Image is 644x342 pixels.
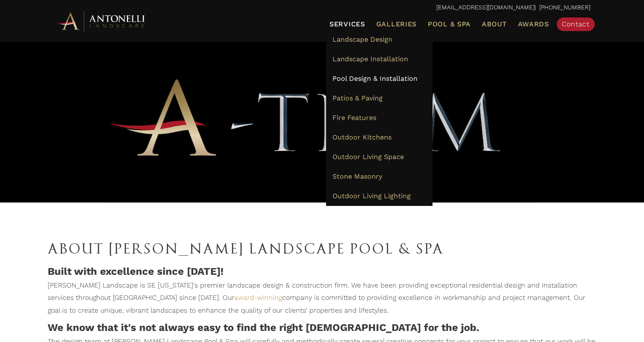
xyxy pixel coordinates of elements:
[48,237,597,260] h1: About [PERSON_NAME] Landscape Pool & Spa
[329,21,365,28] span: Services
[376,20,417,28] span: Galleries
[48,265,597,279] h4: Built with excellence since [DATE]!
[326,186,432,206] a: Outdoor Living Lighting
[518,20,549,28] span: Awards
[48,321,597,335] h4: We know that it's not always easy to find the right [DEMOGRAPHIC_DATA] for the job.
[436,4,535,11] a: [EMAIL_ADDRESS][DOMAIN_NAME]
[326,167,432,186] a: Stone Masonry
[514,19,552,30] a: Awards
[326,147,432,167] a: Outdoor Living Space
[326,128,432,147] a: Outdoor Kitchens
[48,279,597,321] p: [PERSON_NAME] Landscape is SE [US_STATE]'s premier landscape design & construction firm. We have ...
[332,55,408,63] span: Landscape Installation
[478,19,510,30] a: About
[332,153,404,161] span: Outdoor Living Space
[54,2,590,13] p: | [PHONE_NUMBER]
[234,294,282,302] a: award-winning
[332,35,392,43] span: Landscape Design
[326,30,432,49] a: Landscape Design
[373,19,420,30] a: Galleries
[482,21,507,28] span: About
[326,88,432,108] a: Patios & Paving
[326,19,369,30] a: Services
[332,192,411,200] span: Outdoor Living Lighting
[332,94,383,102] span: Patios & Paving
[332,172,382,180] span: Stone Masonry
[54,9,148,33] img: Antonelli Horizontal Logo
[326,108,432,128] a: Fire Features
[557,17,595,31] a: Contact
[332,74,418,83] span: Pool Design & Installation
[326,49,432,69] a: Landscape Installation
[428,20,471,28] span: Pool & Spa
[332,114,376,122] span: Fire Features
[332,133,392,141] span: Outdoor Kitchens
[562,20,590,28] span: Contact
[424,19,474,30] a: Pool & Spa
[326,69,432,88] a: Pool Design & Installation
